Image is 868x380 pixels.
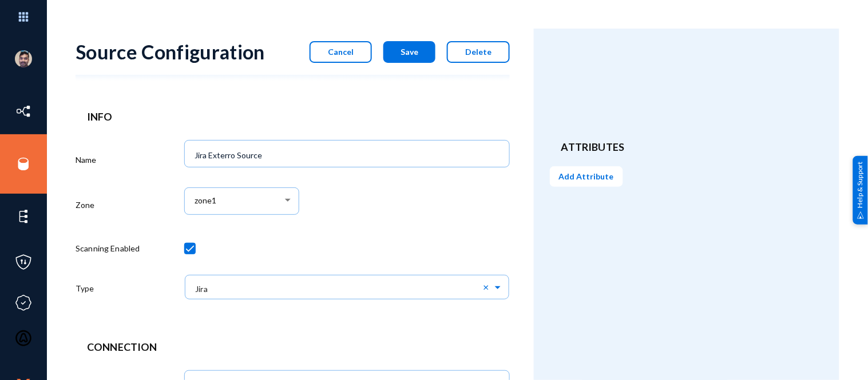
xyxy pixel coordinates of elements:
[87,339,498,355] header: Connection
[559,171,614,181] span: Add Attribute
[87,109,498,125] header: Info
[465,47,492,57] span: Delete
[310,41,372,63] button: Cancel
[561,139,812,155] header: Attributes
[15,103,32,120] img: icon-inventory.svg
[15,254,32,271] img: icon-policies.svg
[401,47,418,57] span: Save
[483,282,493,292] span: Clear all
[447,41,510,63] button: Delete
[15,50,32,67] img: ACg8ocK1ZkZ6gbMmCU1AeqPIsBvrTWeY1xNXvgxNjkUXxjcqAiPEIvU=s96-c
[328,47,354,57] span: Cancel
[853,155,868,224] div: Help & Support
[76,282,94,294] label: Type
[76,199,95,211] label: Zone
[857,211,865,219] img: help_support.svg
[76,154,97,166] label: Name
[15,208,32,225] img: icon-elements.svg
[15,330,32,347] img: icon-oauth.svg
[76,242,140,254] label: Scanning Enabled
[15,294,32,311] img: icon-compliance.svg
[550,166,623,187] button: Add Attribute
[195,196,216,206] span: zone1
[15,155,32,173] img: icon-sources.svg
[6,5,41,29] img: app launcher
[383,41,435,63] button: Save
[76,40,265,63] div: Source Configuration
